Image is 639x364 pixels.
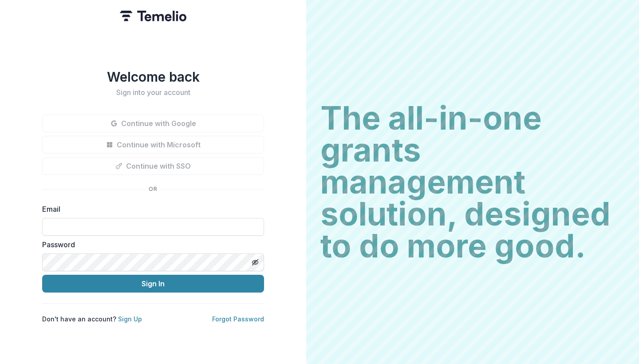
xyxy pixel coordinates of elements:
label: Password [42,239,259,250]
button: Continue with Google [42,115,264,132]
button: Toggle password visibility [248,255,262,269]
button: Continue with Microsoft [42,136,264,154]
label: Email [42,204,259,214]
h1: Welcome back [42,69,264,85]
img: Temelio [120,11,186,21]
a: Sign Up [118,315,142,323]
button: Sign In [42,275,264,293]
a: Forgot Password [212,315,264,323]
p: Don't have an account? [42,314,142,324]
h2: Sign into your account [42,88,264,97]
button: Continue with SSO [42,157,264,175]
